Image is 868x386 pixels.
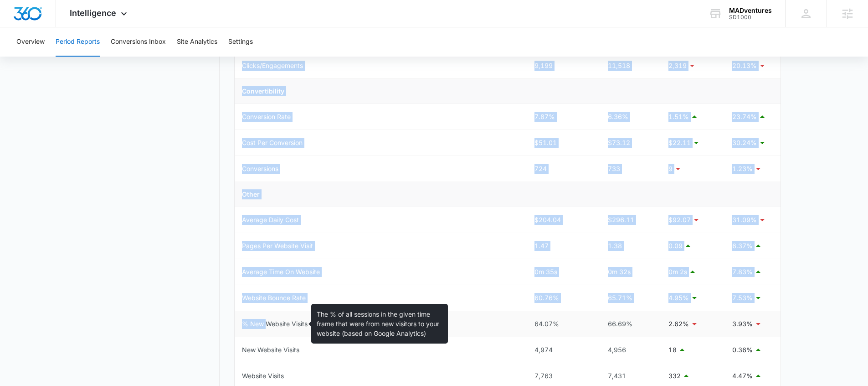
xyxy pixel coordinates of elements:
[534,293,587,303] div: 60.76%
[534,112,587,122] div: 7.87%
[534,61,587,71] div: 9,199
[242,215,299,225] div: Average Daily Cost
[242,241,313,251] div: Pages Per Website Visit
[601,61,654,71] div: 11,518
[668,241,683,251] p: 0.09
[668,164,673,174] p: 9
[732,215,757,225] p: 31.09%
[732,293,753,303] p: 7.53%
[601,112,654,122] div: 6.36%
[534,345,587,355] div: 4,974
[242,267,320,277] div: Average Time On Website
[534,267,587,277] div: 0m 35s
[242,112,291,122] div: Conversion Rate
[668,293,689,303] p: 4.95%
[177,27,217,57] button: Site Analytics
[601,267,654,277] div: 0m 32s
[242,164,278,174] div: Conversions
[732,164,753,174] p: 1.23%
[16,27,45,57] button: Overview
[732,61,757,71] p: 20.13%
[668,319,689,329] p: 2.62%
[732,371,753,381] p: 4.47%
[668,371,681,381] p: 332
[534,138,587,148] div: $51.01
[601,371,654,381] div: 7,431
[534,215,587,225] div: $204.04
[601,241,654,251] div: 1.38
[242,61,303,71] div: Clicks/Engagements
[668,345,677,355] p: 18
[242,138,303,148] div: Cost Per Conversion
[732,112,757,122] p: 23.74%
[56,27,100,57] button: Period Reports
[70,8,116,18] span: Intelligence
[668,267,687,277] p: 0m 2s
[601,345,654,355] div: 4,956
[668,61,687,71] p: 2,319
[601,293,654,303] div: 65.71%
[534,241,587,251] div: 1.47
[668,112,689,122] p: 1.51%
[668,138,691,148] p: $22.11
[601,319,654,329] div: 66.69%
[111,27,166,57] button: Conversions Inbox
[729,14,772,21] div: account id
[732,138,757,148] p: 30.24%
[729,7,772,14] div: account name
[242,319,308,329] div: % New Website Visits
[228,27,253,57] button: Settings
[601,215,654,225] div: $296.11
[534,319,587,329] div: 64.07%
[668,215,691,225] p: $92.07
[732,241,753,251] p: 6.37%
[534,371,587,381] div: 7,763
[235,79,781,104] td: Convertibility
[242,371,284,381] div: Website Visits
[534,164,587,174] div: 724
[732,345,753,355] p: 0.36%
[311,304,448,344] div: The % of all sessions in the given time frame that were from new visitors to your website (based ...
[242,293,306,303] div: Website Bounce Rate
[732,319,753,329] p: 3.93%
[235,182,781,207] td: Other
[242,345,299,355] div: New Website Visits
[732,267,753,277] p: 7.83%
[601,138,654,148] div: $73.12
[601,164,654,174] div: 733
